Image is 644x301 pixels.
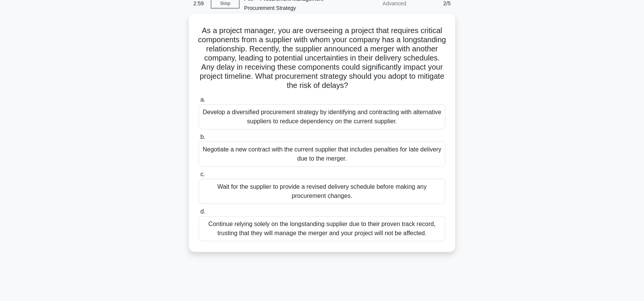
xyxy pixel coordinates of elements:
[200,208,205,215] span: d.
[200,134,205,140] span: b.
[199,142,445,167] div: Negotiate a new contract with the current supplier that includes penalties for late delivery due ...
[199,216,445,241] div: Continue relying solely on the longstanding supplier due to their proven track record, trusting t...
[200,96,205,103] span: a.
[199,104,445,129] div: Develop a diversified procurement strategy by identifying and contracting with alternative suppli...
[200,171,205,177] span: c.
[199,179,445,204] div: Wait for the supplier to provide a revised delivery schedule before making any procurement changes.
[198,26,446,91] h5: As a project manager, you are overseeing a project that requires critical components from a suppl...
